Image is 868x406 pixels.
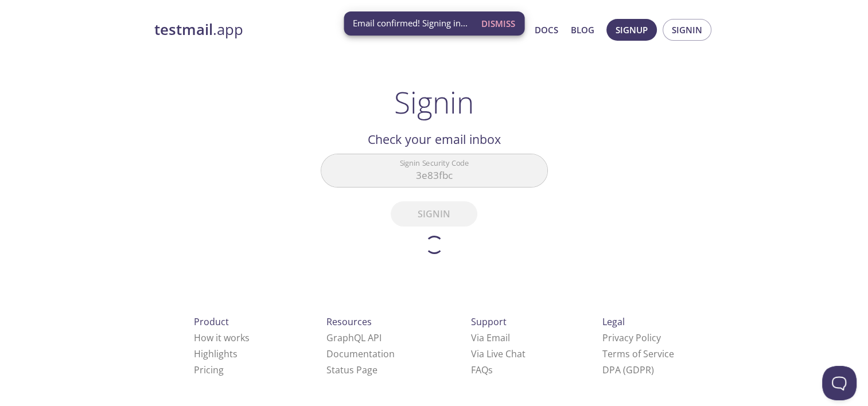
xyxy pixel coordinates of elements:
[663,19,711,41] button: Signin
[326,348,395,360] a: Documentation
[326,364,377,376] a: Status Page
[571,22,594,37] a: Blog
[471,348,526,360] a: Via Live Chat
[471,315,507,328] span: Support
[321,130,548,149] h2: Check your email inbox
[602,331,661,344] a: Privacy Policy
[194,315,229,328] span: Product
[194,331,250,344] a: How it works
[471,364,493,376] a: FAQ
[194,348,238,360] a: Highlights
[326,331,382,344] a: GraphQL API
[194,364,224,376] a: Pricing
[602,348,674,360] a: Terms of Service
[471,331,510,344] a: Via Email
[353,17,468,29] span: Email confirmed! Signing in...
[481,16,515,31] span: Dismiss
[477,13,520,34] button: Dismiss
[822,366,857,400] iframe: Help Scout Beacon - Open
[488,364,493,376] span: s
[535,22,558,37] a: Docs
[154,19,213,40] strong: testmail
[606,19,657,41] button: Signup
[672,22,702,37] span: Signin
[616,22,648,37] span: Signup
[326,315,372,328] span: Resources
[602,315,625,328] span: Legal
[154,20,424,40] a: testmail.app
[394,85,474,119] h1: Signin
[602,364,654,376] a: DPA (GDPR)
